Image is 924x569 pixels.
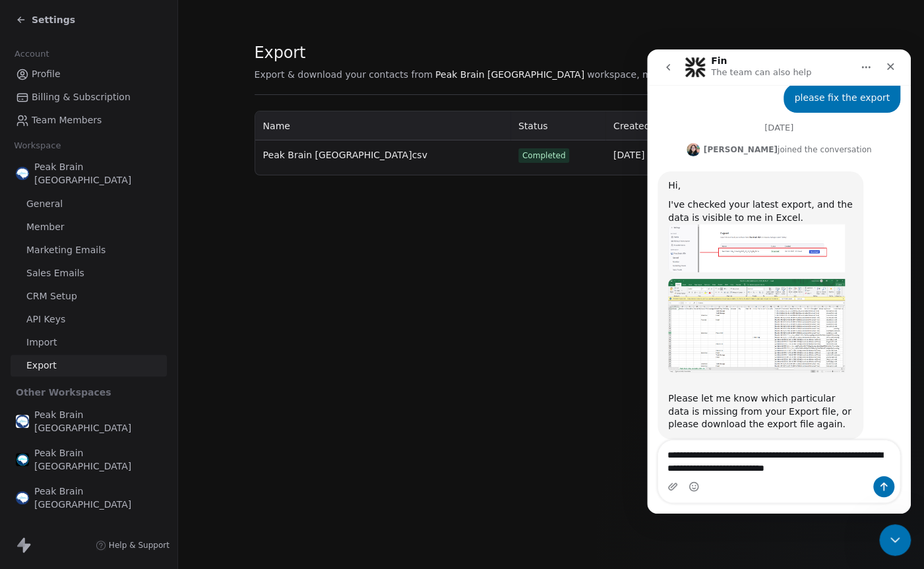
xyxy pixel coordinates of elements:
a: General [11,193,167,215]
a: Billing & Subscription [11,86,167,108]
span: workspace, manage export history [587,68,747,81]
a: Export [11,355,167,376]
a: Settings [16,13,75,26]
img: Peak%20Brain%20Logo.png [16,491,29,504]
span: API Keys [26,313,65,326]
span: Member [26,220,65,234]
span: CRM Setup [26,289,77,303]
img: Peak%20brain.png [16,453,29,466]
span: Team Members [32,113,102,127]
span: Export [255,43,748,63]
span: Peak Brain [GEOGRAPHIC_DATA]csv [263,150,427,160]
span: Created [613,121,650,131]
span: Profile [32,67,61,81]
a: Profile [11,63,167,85]
span: Peak Brain [GEOGRAPHIC_DATA] [34,160,162,187]
span: General [26,197,63,211]
a: Sales Emails [11,262,167,284]
span: Settings [32,13,75,26]
a: Help & Support [96,540,169,551]
img: peakbrain_logo.jpg [16,415,29,428]
span: Billing & Subscription [32,90,131,104]
a: CRM Setup [11,285,167,307]
span: Help & Support [109,540,169,551]
a: Member [11,216,167,238]
span: Export & download your contacts from [255,68,433,81]
a: Import [11,332,167,353]
span: Peak Brain [GEOGRAPHIC_DATA] [34,408,162,434]
td: [DATE] 09:49 PM [605,140,737,175]
img: Peak%20Brain%20Logo.png [16,167,29,180]
span: Status [518,121,548,131]
span: Sales Emails [26,266,84,280]
span: Export [26,359,57,373]
span: Name [263,121,290,131]
span: Peak Brain [GEOGRAPHIC_DATA] [34,446,162,473]
span: Workspace [9,136,67,156]
span: Account [9,44,55,64]
iframe: Intercom live chat [647,49,911,514]
span: Other Workspaces [11,382,117,403]
span: Marketing Emails [26,243,106,257]
a: Team Members [11,109,167,131]
div: Completed [522,150,566,162]
a: API Keys [11,309,167,330]
span: Peak Brain [GEOGRAPHIC_DATA] [34,485,162,511]
a: Marketing Emails [11,239,167,261]
span: Peak Brain [GEOGRAPHIC_DATA] [435,68,584,81]
span: Import [26,336,57,349]
iframe: Intercom live chat [879,524,911,556]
